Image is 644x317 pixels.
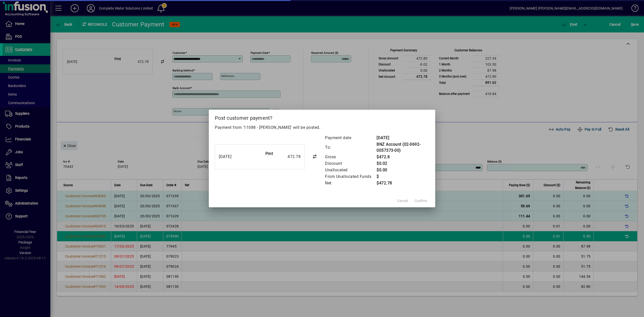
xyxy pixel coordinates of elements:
[325,173,376,180] td: From Unallocated Funds
[325,160,376,167] td: Discount
[275,154,301,160] div: 472.78
[325,141,376,154] td: To:
[215,125,429,131] p: Payment from '11088 - [PERSON_NAME]' will be posted.
[376,180,429,186] td: $472.78
[376,160,429,167] td: $0.02
[376,141,429,154] td: BNZ Account (02-0692-0057373-00)
[325,180,376,186] td: Net
[376,167,429,173] td: $0.00
[325,167,376,173] td: Unallocated
[209,110,435,124] h2: Post customer payment?
[219,154,239,160] div: [DATE]
[376,135,429,141] td: [DATE]
[265,151,273,156] strong: Pmt
[325,154,376,160] td: Gross
[325,135,376,141] td: Payment date
[376,173,429,180] td: $
[376,154,429,160] td: $472.8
